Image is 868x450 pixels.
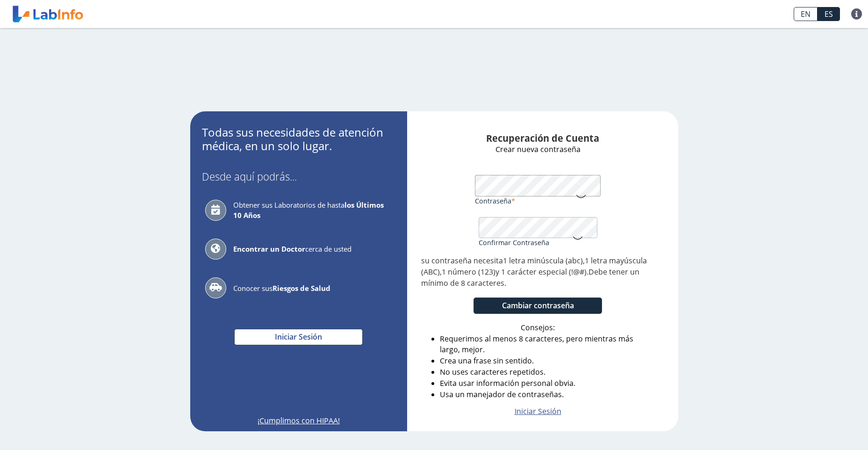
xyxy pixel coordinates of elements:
button: Cambiar contraseña [473,298,602,314]
div: , , . . [421,255,655,289]
li: Requerimos al menos 8 caracteres, pero mientras más largo, mejor. [440,334,655,356]
a: ¡Cumplimos con HIPAA! [202,415,395,427]
span: Crear nueva contraseña [495,144,581,155]
span: 1 letra minúscula (abc) [503,255,583,266]
b: Riesgos de Salud [273,283,330,293]
a: EN [794,7,818,21]
span: su contraseña necesita [421,255,503,266]
li: Usa un manejador de contraseñas. [440,389,655,400]
li: No uses caracteres repetidos. [440,367,655,378]
span: y 1 carácter especial (!@#) [495,267,587,277]
li: Crea una frase sin sentido. [440,356,655,367]
span: cerca de usted [233,244,392,254]
b: los Últimos 10 Años [233,200,384,220]
label: Contraseña [475,196,601,205]
span: Conocer sus [233,283,392,294]
button: Iniciar Sesión [234,329,363,345]
span: 1 letra mayúscula (ABC) [421,255,647,277]
span: Debe tener un mínimo de 8 caracteres [421,267,639,288]
span: Consejos: [521,322,555,334]
span: 1 número (123) [442,267,495,277]
h3: Desde aquí podrás... [202,171,395,182]
h4: Recuperación de Cuenta [421,133,664,144]
b: Encontrar un Doctor [233,244,305,254]
span: Obtener sus Laboratorios de hasta [233,200,392,221]
li: Evita usar información personal obvia. [440,378,655,389]
a: ES [818,7,840,21]
h2: Todas sus necesidades de atención médica, en un solo lugar. [202,126,395,153]
a: Iniciar Sesión [515,406,561,417]
label: Confirmar Contraseña [479,238,597,247]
